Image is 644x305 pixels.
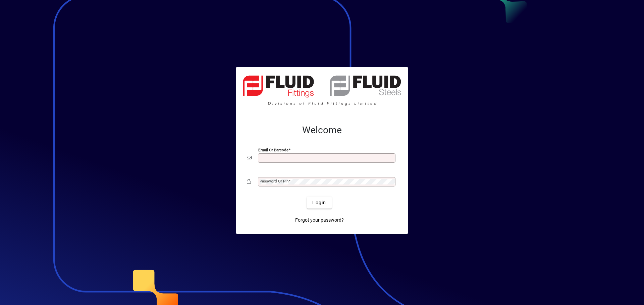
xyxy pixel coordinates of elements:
h2: Welcome [247,125,397,136]
mat-label: Password or Pin [260,179,288,183]
mat-label: Email or Barcode [258,148,288,152]
a: Forgot your password? [292,214,346,226]
span: Forgot your password? [295,217,344,224]
span: Login [312,199,326,206]
button: Login [307,197,331,209]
